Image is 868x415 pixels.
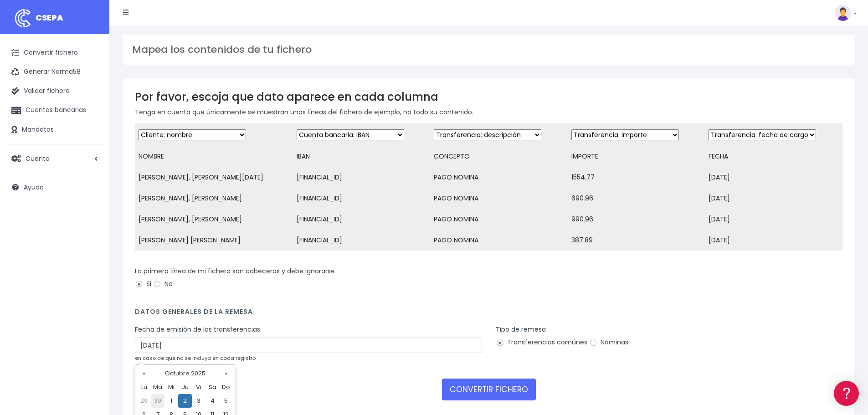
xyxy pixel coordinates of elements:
[137,367,151,380] th: «
[11,7,34,30] img: logo
[568,188,705,209] td: 690.96
[293,146,431,167] td: IBAN
[219,367,233,380] th: »
[9,233,173,247] a: API
[9,63,173,72] div: Información general
[151,394,164,408] td: 30
[135,266,335,276] label: La primera línea de mi fichero son cabeceras y debe ignorarse
[135,325,260,334] label: Fecha de emisión de las transferencias
[151,367,219,380] th: Octubre 2025
[135,230,293,251] td: [PERSON_NAME] [PERSON_NAME]
[36,12,63,23] span: CSEPA
[125,262,175,271] a: POWERED BY ENCHANT
[9,181,173,190] div: Facturación
[293,209,431,230] td: [FINANCIAL_ID]
[5,62,105,82] a: Generar Norma58
[568,230,705,251] td: 387.89
[135,188,293,209] td: [PERSON_NAME], [PERSON_NAME]
[135,146,293,167] td: NOMBRE
[430,167,568,188] td: PAGO NOMINA
[568,146,705,167] td: IMPORTE
[496,325,546,334] label: Tipo de remesa
[153,279,173,289] label: No
[164,380,178,394] th: Mi
[9,101,173,109] div: Convertir ficheros
[132,44,845,56] h3: Mapea los contenidos de tu fichero
[9,244,173,260] button: Contáctanos
[442,379,536,400] button: CONVERTIR FICHERO
[135,209,293,230] td: [PERSON_NAME], [PERSON_NAME]
[135,354,256,362] small: en caso de que no se incluya en cada registro
[5,82,105,101] a: Validar fichero
[430,188,568,209] td: PAGO NOMINA
[205,380,219,394] th: Sa
[9,195,173,210] a: General
[24,183,44,192] span: Ayuda
[705,167,842,188] td: [DATE]
[9,143,173,158] a: Videotutoriales
[135,167,293,188] td: [PERSON_NAME], [PERSON_NAME][DATE]
[9,158,173,172] a: Perfiles de empresas
[178,380,192,394] th: Ju
[164,394,178,408] td: 1
[151,380,164,394] th: Ma
[192,380,205,394] th: Vi
[293,230,431,251] td: [FINANCIAL_ID]
[9,129,173,143] a: Problemas habituales
[293,167,431,188] td: [FINANCIAL_ID]
[5,178,105,197] a: Ayuda
[430,209,568,230] td: PAGO NOMINA
[178,394,192,408] td: 2
[430,230,568,251] td: PAGO NOMINA
[705,146,842,167] td: FECHA
[192,394,205,408] td: 3
[219,380,233,394] th: Do
[293,188,431,209] td: [FINANCIAL_ID]
[5,120,105,139] a: Mandatos
[137,380,151,394] th: Lu
[5,101,105,120] a: Cuentas bancarias
[9,77,173,92] a: Información general
[568,167,705,188] td: 1554.77
[705,209,842,230] td: [DATE]
[9,219,173,227] div: Programadores
[835,5,851,21] img: profile
[589,338,628,347] label: Nóminas
[5,149,105,168] a: Cuenta
[705,188,842,209] td: [DATE]
[430,146,568,167] td: CONCEPTO
[135,107,842,117] p: Tenga en cuenta que únicamente se muestran unas líneas del fichero de ejemplo, no todo su contenido.
[705,230,842,251] td: [DATE]
[219,394,233,408] td: 5
[135,279,151,289] label: Si
[9,115,173,129] a: Formatos
[205,394,219,408] td: 4
[137,394,151,408] td: 29
[135,308,842,320] h4: Datos generales de la remesa
[5,43,105,62] a: Convertir fichero
[135,90,842,103] h3: Por favor, escoja que dato aparece en cada columna
[26,154,50,163] span: Cuenta
[568,209,705,230] td: 990.96
[496,338,587,347] label: Transferencias comúnes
